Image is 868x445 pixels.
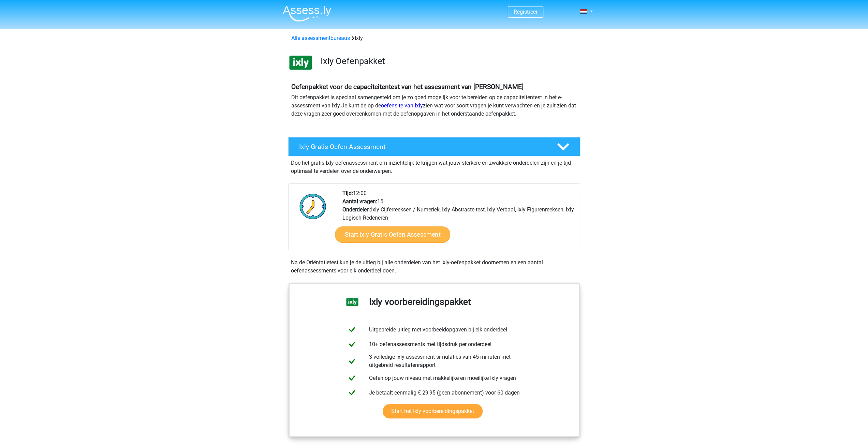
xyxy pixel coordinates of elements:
[299,143,546,151] h4: Ixly Gratis Oefen Assessment
[337,189,579,250] div: 12:00 15 Ixly Cijferreeksen / Numeriek, Ixly Abstracte test, Ixly Verbaal, Ixly Figurenreeksen, I...
[342,190,353,196] b: Tijd:
[383,404,483,418] a: Start het Ixly voorbereidingspakket
[283,5,331,21] img: Assessly
[381,102,423,109] a: oefensite van Ixly
[342,198,377,205] b: Aantal vragen:
[296,189,330,223] img: Klok
[321,56,575,66] h3: Ixly Oefenpakket
[291,83,524,91] b: Oefenpakket voor de capaciteitentest van het assessment van [PERSON_NAME]
[289,34,580,42] div: Ixly
[291,35,350,41] a: Alle assessmentbureaus
[514,9,538,15] a: Registreer
[291,93,577,118] p: Dit oefenpakket is speciaal samengesteld om je zo goed mogelijk voor te bereiden op de capaciteit...
[335,226,450,243] a: Start Ixly Gratis Oefen Assessment
[289,50,313,75] img: ixly.png
[288,156,580,175] div: Doe het gratis Ixly oefenassessment om inzichtelijk te krijgen wat jouw sterkere en zwakkere onde...
[285,137,583,156] a: Ixly Gratis Oefen Assessment
[342,206,371,213] b: Onderdelen:
[288,258,580,275] div: Na de Oriëntatietest kun je de uitleg bij alle onderdelen van het Ixly-oefenpakket doornemen en e...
